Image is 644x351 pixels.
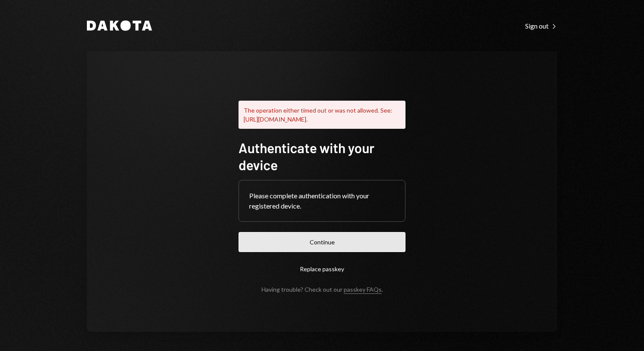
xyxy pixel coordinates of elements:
[239,232,405,252] button: Continue
[239,101,405,129] div: The operation either timed out or was not allowed. See: [URL][DOMAIN_NAME].
[344,286,382,294] a: passkey FAQs
[249,191,395,211] div: Please complete authentication with your registered device.
[239,139,405,173] h1: Authenticate with your device
[525,22,557,30] div: Sign out
[239,259,405,279] button: Replace passkey
[262,286,383,293] div: Having trouble? Check out our .
[525,21,557,30] a: Sign out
